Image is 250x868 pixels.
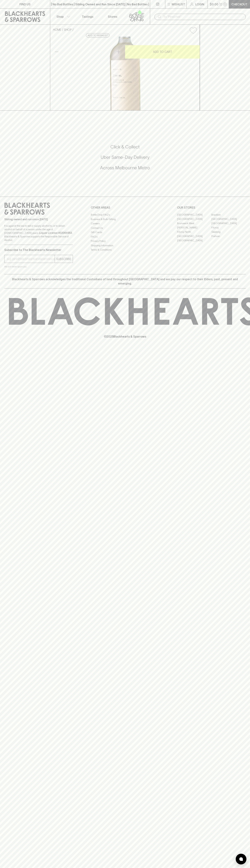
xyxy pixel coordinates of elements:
[177,230,211,234] a: Fitzroy North
[91,221,159,226] a: Careers
[177,217,211,221] a: [GEOGRAPHIC_DATA]
[56,257,71,261] p: SUBSCRIBE
[4,248,73,252] p: Subscribe to The Blackhearts Newsletter
[75,9,100,24] a: Tastings
[239,857,243,861] img: bubble-icon
[211,230,246,234] a: Geelong
[91,239,159,243] a: Privacy Policy
[163,14,243,20] input: Try "Pinot noir"
[100,9,125,24] a: Stores
[4,265,73,268] p: We will never spam you
[86,33,109,38] button: Add to wishlist
[7,256,55,262] input: e.g. jane@blackheartsandsparrows.com.au
[91,248,159,252] a: Terms & Conditions
[55,255,73,263] button: SUBSCRIBE
[125,45,200,59] button: ADD TO CART
[177,213,211,217] a: [GEOGRAPHIC_DATA]
[210,2,218,6] p: $0.00
[4,224,73,242] p: It is against the law to sell or supply alcohol to, or to obtain alcohol on behalf of a person un...
[177,225,211,230] a: [PERSON_NAME]
[91,243,159,248] a: Shipping Information
[231,2,247,6] p: Checkout
[91,217,159,221] a: Business & Bulk Gifting
[4,165,246,171] h5: Across Melbourne Metro
[177,221,211,225] a: Brunswick West
[50,9,75,24] button: Shop
[177,238,211,243] a: [GEOGRAPHIC_DATA]
[91,230,159,235] a: Gift Cards
[172,2,185,6] p: Wishlist
[153,50,172,54] p: ADD TO CART
[91,205,159,210] p: OTHER AREAS
[19,2,31,6] p: FIND US
[4,144,246,150] h5: Click & Collect
[53,28,61,31] a: HOME
[211,213,246,217] a: Braddon
[188,26,198,35] button: Add to wishlist
[7,277,243,286] p: Blackhearts & Sparrows acknowledges the traditional Custodians of land throughout [GEOGRAPHIC_DAT...
[224,3,226,5] p: 0
[108,14,117,19] p: Stores
[211,225,246,230] a: Fitzroy
[4,154,246,160] h5: Uber Same-Day Delivery
[39,231,72,234] strong: Liquor License #32064953
[91,235,159,239] a: FAQ's
[211,221,246,225] a: [GEOGRAPHIC_DATA]
[211,234,246,238] a: Prahran
[82,14,93,19] p: Tastings
[177,205,246,210] p: OUR STORES
[4,218,73,221] p: Sibling owned and run since [DATE]
[4,130,246,189] div: Call to action block
[177,234,211,238] a: [GEOGRAPHIC_DATA]
[64,28,72,31] a: SHOP
[195,2,204,6] p: Login
[50,37,200,110] img: 39742.png
[91,213,159,217] a: Bottle Drop FAQ's
[91,226,159,230] a: Contact Us
[56,14,64,19] p: Shop
[211,217,246,221] a: [GEOGRAPHIC_DATA]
